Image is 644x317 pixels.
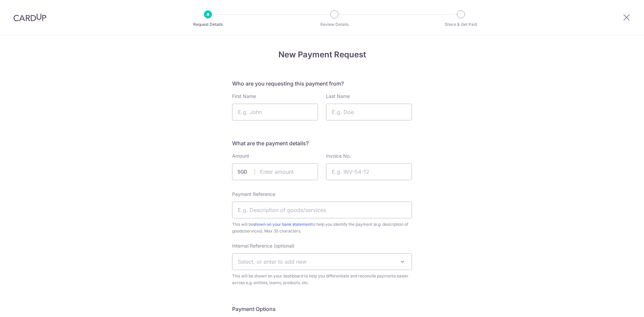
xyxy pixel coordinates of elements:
[232,104,318,120] input: E.g. John
[238,258,307,265] span: Select, or enter to add new
[232,139,412,147] h5: What are the payment details?
[232,49,412,61] h4: New Payment Request
[310,21,359,28] p: Review Details
[13,13,46,21] img: CardUp
[326,153,351,159] label: Invoice No.
[183,21,233,28] p: Request Details
[232,221,412,234] span: This will be to help you identify the payment (e.g. description of goods/services). Max 35 charac...
[436,21,486,28] p: Share & Get Paid
[232,163,318,180] input: Enter amount
[232,243,294,249] label: Internal Reference (optional)
[237,168,255,175] span: SGD
[232,153,249,159] label: Amount
[253,222,312,227] a: shown on your bank statement
[326,163,412,180] input: E.g. INV-54-12
[232,273,412,286] span: This will be shown on your dashboard to help you differentiate and reconcile payments easier acro...
[232,305,412,313] h5: Payment Options
[232,80,412,88] h5: Who are you requesting this payment from?
[326,93,350,100] label: Last Name
[232,191,275,198] label: Payment Reference
[232,93,256,100] label: First Name
[326,104,412,120] input: E.g. Doe
[232,202,412,218] input: E.g. Description of goods/services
